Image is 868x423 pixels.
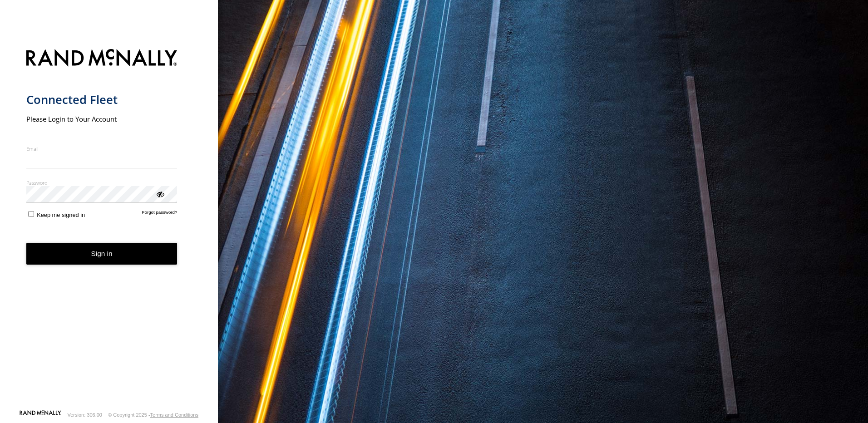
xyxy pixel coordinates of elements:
a: Terms and Conditions [150,412,198,418]
img: Rand McNally [26,47,178,70]
div: © Copyright 2025 - [108,412,198,418]
button: Sign in [26,243,178,265]
label: Email [26,145,178,152]
h1: Connected Fleet [26,92,178,107]
div: ViewPassword [155,189,164,198]
label: Password [26,179,178,186]
input: Keep me signed in [28,211,34,217]
h2: Please Login to Your Account [26,114,178,123]
span: Keep me signed in [37,211,85,218]
div: Version: 306.00 [68,412,102,418]
form: main [26,44,192,409]
a: Forgot password? [142,210,178,218]
a: Visit our Website [20,410,61,419]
